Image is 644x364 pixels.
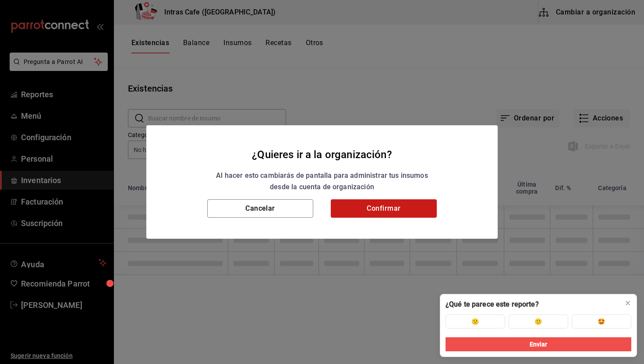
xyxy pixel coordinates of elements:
div: Al hacer esto cambiarás de pantalla para administrar tus insumos desde la cuenta de organización [157,170,487,192]
button: Cancelar [207,199,313,218]
div: ¿Quieres ir a la organización? [157,146,487,163]
span: Enviar [530,340,548,349]
button: 🙂 [509,315,568,329]
div: ¿Qué te parece este reporte? [446,300,539,309]
button: 🤩 [572,315,631,329]
button: 🙁 [446,315,505,329]
button: Confirmar [331,199,437,218]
